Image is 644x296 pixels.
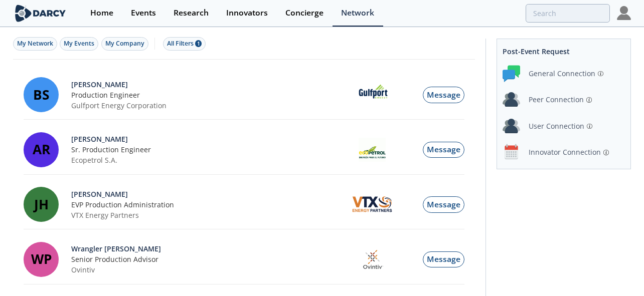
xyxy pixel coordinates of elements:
img: information.svg [586,97,592,103]
div: VTX Energy Partners [71,210,339,220]
div: Senior Production Advisor [71,254,339,264]
div: View Profile [71,134,339,144]
img: information.svg [603,150,609,155]
div: User Connection [529,121,584,131]
button: Message [423,87,464,103]
div: General Connection [529,68,595,79]
div: BS [24,77,59,112]
div: Ovintiv [71,264,339,275]
button: My Events [60,37,98,51]
div: Gulfport Energy Corporation [71,100,339,111]
div: Post-Event Request [503,43,625,60]
span: My Events [64,39,94,48]
div: Research [174,9,209,17]
div: Network [341,9,374,17]
input: Advanced Search [526,4,610,23]
div: JH [24,187,59,222]
div: AR [24,132,59,167]
span: Message [427,199,460,210]
div: Innovators [226,9,268,17]
div: WP [24,242,59,277]
div: Innovator Connection [529,147,601,157]
div: View Profile [71,189,339,199]
div: Concierge [285,9,324,17]
img: Ecopetrol S.A. [359,138,388,162]
span: Message [427,89,460,100]
button: Message [423,196,464,213]
div: View Profile [71,79,339,90]
div: Peer Connection [529,94,584,105]
div: Sr. Production Engineer [71,144,339,155]
span: 1 [195,40,202,47]
button: Message [423,251,464,268]
button: Message [423,142,464,158]
img: information.svg [587,124,592,129]
img: Ovintiv [358,244,388,274]
img: information.svg [598,71,603,77]
button: My Company [101,37,148,51]
div: Production Engineer [71,90,339,100]
span: Message [427,253,460,264]
img: Gulfport Energy Corporation [358,80,388,110]
iframe: chat widget [602,256,634,286]
button: All Filters 1 [163,37,206,51]
span: Message [427,144,460,155]
div: View Profile [71,243,339,254]
div: Events [131,9,156,17]
img: VTX Energy Partners [349,192,397,216]
div: Ecopetrol S.A. [71,155,339,165]
img: logo-wide.svg [13,5,68,22]
span: My Company [105,39,144,48]
div: EVP Production Administration [71,199,339,210]
div: All Filters [167,39,202,48]
img: Profile [617,6,631,20]
span: My Network [17,39,53,48]
button: My Network [13,37,57,51]
div: Home [90,9,113,17]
